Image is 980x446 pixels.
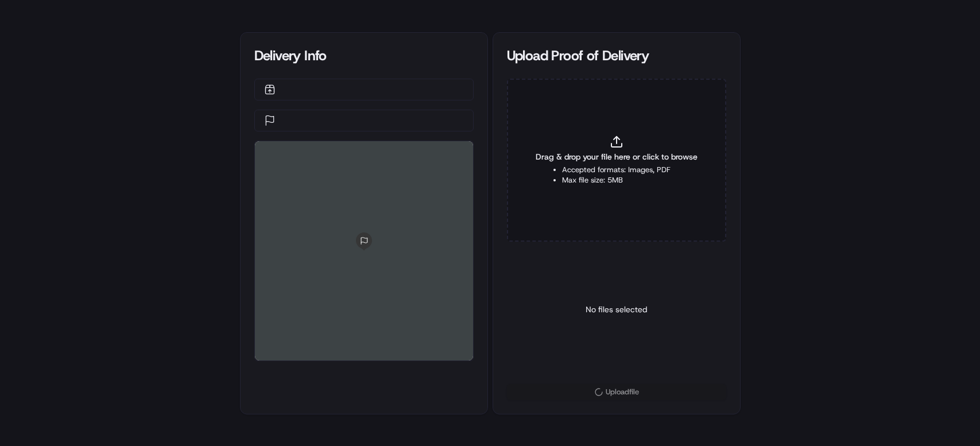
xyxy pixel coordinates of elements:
[255,141,473,360] div: 0
[586,304,647,315] p: No files selected
[562,175,671,185] li: Max file size: 5MB
[562,165,671,175] li: Accepted formats: Images, PDF
[254,46,474,65] div: Delivery Info
[507,46,726,65] div: Upload Proof of Delivery
[536,151,698,162] span: Drag & drop your file here or click to browse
